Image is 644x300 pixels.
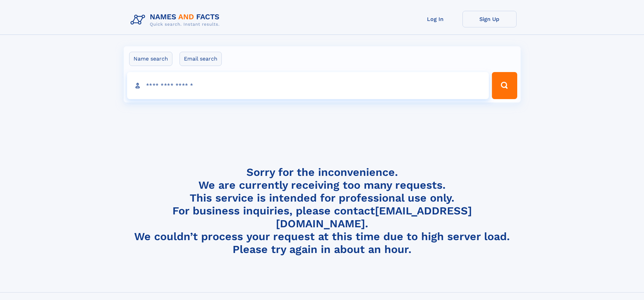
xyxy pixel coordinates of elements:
[276,204,472,230] a: [EMAIL_ADDRESS][DOMAIN_NAME]
[128,166,517,256] h4: Sorry for the inconvenience. We are currently receiving too many requests. This service is intend...
[408,11,462,27] a: Log In
[127,72,489,99] input: search input
[462,11,517,27] a: Sign Up
[492,72,517,99] button: Search Button
[128,11,225,29] img: Logo Names and Facts
[129,52,172,66] label: Name search
[180,52,222,66] label: Email search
